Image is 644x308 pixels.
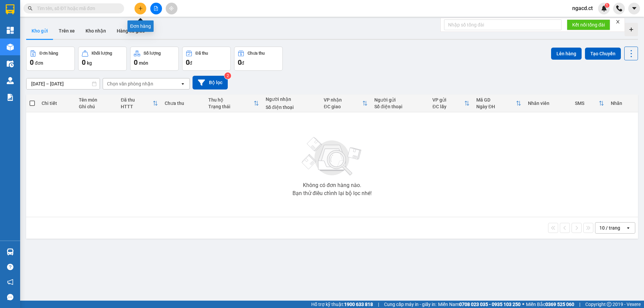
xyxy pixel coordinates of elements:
[476,97,516,103] div: Mã GD
[625,23,638,36] div: Tạo kho hàng mới
[190,60,192,66] span: đ
[150,3,162,14] button: file-add
[324,97,362,103] div: VP nhận
[134,58,138,66] span: 0
[567,4,598,12] span: ngacd.ct
[37,5,116,12] input: Tìm tên, số ĐT hoặc mã đơn
[117,95,161,112] th: Toggle SortBy
[7,264,13,270] span: question-circle
[320,95,371,112] th: Toggle SortBy
[599,225,620,231] div: 10 / trang
[7,279,13,285] span: notification
[607,302,611,307] span: copyright
[80,23,111,39] button: Kho nhận
[208,104,254,109] div: Trạng thái
[208,97,254,103] div: Thu hộ
[6,4,14,14] img: logo-vxr
[438,301,521,308] span: Miền Nam
[476,104,516,109] div: Ngày ĐH
[138,6,143,11] span: plus
[180,81,185,86] svg: open
[7,77,14,84] img: warehouse-icon
[303,183,361,188] div: Không có đơn hàng nào.
[324,104,362,109] div: ĐC giao
[87,60,92,66] span: kg
[53,23,80,39] button: Trên xe
[429,95,473,112] th: Toggle SortBy
[121,104,153,109] div: HTTT
[628,3,640,14] button: caret-down
[7,248,14,255] img: warehouse-icon
[626,225,631,231] svg: open
[79,104,114,109] div: Ghi chú
[182,47,231,71] button: Đã thu0đ
[299,133,366,180] img: svg+xml;base64,PHN2ZyBjbGFzcz0ibGlzdC1wbHVnX19zdmciIHhtbG5zPSJodHRwOi8vd3d3LnczLm9yZy8yMDAwL3N2Zy...
[545,302,574,307] strong: 0369 525 060
[193,76,228,89] button: Bộ lọc
[30,58,34,66] span: 0
[186,58,190,66] span: 0
[444,19,561,30] input: Nhập số tổng đài
[7,60,14,67] img: warehouse-icon
[154,6,158,11] span: file-add
[432,104,464,109] div: ĐC lấy
[585,48,621,60] button: Tạo Chuyến
[26,47,75,71] button: Đơn hàng0đơn
[601,5,607,11] img: icon-new-feature
[166,3,177,14] button: aim
[144,51,161,56] div: Số lượng
[135,3,146,14] button: plus
[567,19,610,30] button: Kết nối tổng đài
[7,44,14,51] img: warehouse-icon
[611,101,634,106] div: Nhãn
[615,19,620,24] span: close
[127,20,154,32] div: Đơn hàng
[522,303,524,306] span: ⚪️
[7,94,14,101] img: solution-icon
[224,72,231,79] sup: 2
[631,5,637,11] span: caret-down
[374,104,426,109] div: Số điện thoại
[606,3,608,8] span: 1
[241,60,244,66] span: đ
[28,6,33,11] span: search
[266,97,317,102] div: Người nhận
[26,78,100,89] input: Select a date range.
[79,97,114,103] div: Tên món
[205,95,262,112] th: Toggle SortBy
[575,101,599,106] div: SMS
[107,80,153,87] div: Chọn văn phòng nhận
[572,95,607,112] th: Toggle SortBy
[432,97,464,103] div: VP gửi
[7,27,14,34] img: dashboard-icon
[374,97,426,103] div: Người gửi
[40,51,58,56] div: Đơn hàng
[384,301,436,308] span: Cung cấp máy in - giấy in:
[344,302,373,307] strong: 1900 633 818
[92,51,112,56] div: Khối lượng
[459,302,521,307] strong: 0708 023 035 - 0935 103 250
[551,48,582,60] button: Lên hàng
[605,3,609,8] sup: 1
[196,51,208,56] div: Đã thu
[473,95,525,112] th: Toggle SortBy
[78,47,127,71] button: Khối lượng0kg
[579,301,580,308] span: |
[130,47,179,71] button: Số lượng0món
[169,6,174,11] span: aim
[311,301,373,308] span: Hỗ trợ kỹ thuật:
[121,97,153,103] div: Đã thu
[238,58,241,66] span: 0
[616,5,622,11] img: phone-icon
[139,60,148,66] span: món
[292,191,372,196] div: Bạn thử điều chỉnh lại bộ lọc nhé!
[35,60,43,66] span: đơn
[111,23,150,39] button: Hàng đã giao
[165,101,202,106] div: Chưa thu
[378,301,379,308] span: |
[266,105,317,110] div: Số điện thoại
[7,294,13,300] span: message
[82,58,86,66] span: 0
[234,47,283,71] button: Chưa thu0đ
[42,101,72,106] div: Chi tiết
